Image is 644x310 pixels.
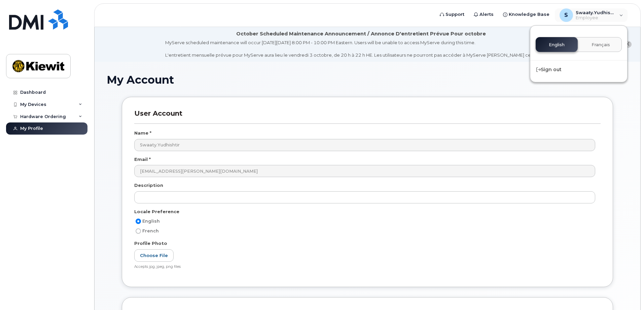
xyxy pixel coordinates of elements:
label: Profile Photo [134,240,167,247]
h3: User Account [134,109,601,124]
label: Name * [134,130,151,136]
h1: My Account [107,74,628,86]
span: Français [592,42,610,48]
div: MyServe scheduled maintenance will occur [DATE][DATE] 8:00 PM - 10:00 PM Eastern. Users will be u... [165,39,557,58]
span: English [142,219,160,224]
label: Email * [134,156,151,163]
span: French [142,228,159,233]
div: Accepts jpg, jpeg, png files [134,264,595,270]
div: Sign out [530,63,627,76]
iframe: Messenger Launcher [615,281,639,305]
label: Description [134,182,163,189]
input: French [136,228,141,234]
label: Choose File [134,249,174,262]
div: October Scheduled Maintenance Announcement / Annonce D'entretient Prévue Pour octobre [236,30,486,37]
label: Locale Preference [134,208,179,215]
input: English [136,219,141,224]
